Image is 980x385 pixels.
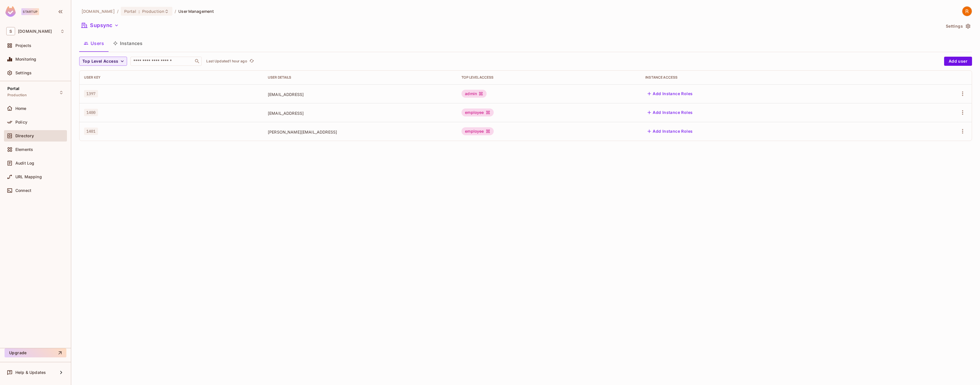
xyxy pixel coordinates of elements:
span: Home [15,106,26,111]
span: Projects [15,43,31,48]
span: Connect [15,188,31,193]
span: Settings [15,71,32,75]
span: Production [7,93,27,97]
span: Monitoring [15,57,36,62]
li: / [117,9,119,14]
span: Elements [15,147,33,152]
button: refresh [248,58,255,65]
div: Top Level Access [462,75,636,80]
span: Top Level Access [82,58,118,65]
span: 1397 [84,90,98,97]
div: employee [462,108,493,116]
span: Production [142,9,164,14]
span: [EMAIL_ADDRESS] [268,92,452,97]
div: User Key [84,75,259,80]
img: SReyMgAAAABJRU5ErkJggg== [5,6,16,17]
span: Workspace: supsync.com [18,29,52,34]
span: Directory [15,134,34,138]
button: Add Instance Roles [645,89,695,98]
p: Last Updated 1 hour ago [206,59,247,64]
span: : [138,9,140,14]
button: Add user [944,57,972,66]
span: [PERSON_NAME][EMAIL_ADDRESS] [268,129,452,135]
button: Add Instance Roles [645,127,695,136]
div: admin [462,90,487,98]
li: / [175,9,176,14]
div: Instance Access [645,75,889,80]
span: Help & Updates [15,370,46,375]
span: the active workspace [81,9,115,14]
button: Instances [109,36,147,50]
span: S [6,27,15,35]
span: Portal [7,86,19,91]
div: User Details [268,75,452,80]
span: User Management [178,9,214,14]
span: 1400 [84,109,98,116]
span: Audit Log [15,161,34,165]
span: 1401 [84,128,98,135]
button: Add Instance Roles [645,108,695,117]
button: Settings [944,22,972,31]
span: Click to refresh data [247,58,255,65]
span: [EMAIL_ADDRESS] [268,110,452,116]
span: Portal [124,9,136,14]
span: refresh [249,58,254,64]
div: employee [462,127,493,135]
button: Upgrade [5,348,66,357]
img: Rushi Bedagkar [962,7,972,16]
button: Supsync [79,21,121,30]
div: Startup [21,8,39,15]
button: Top Level Access [79,57,127,66]
button: Users [79,36,109,50]
span: Policy [15,120,27,124]
span: URL Mapping [15,175,42,179]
